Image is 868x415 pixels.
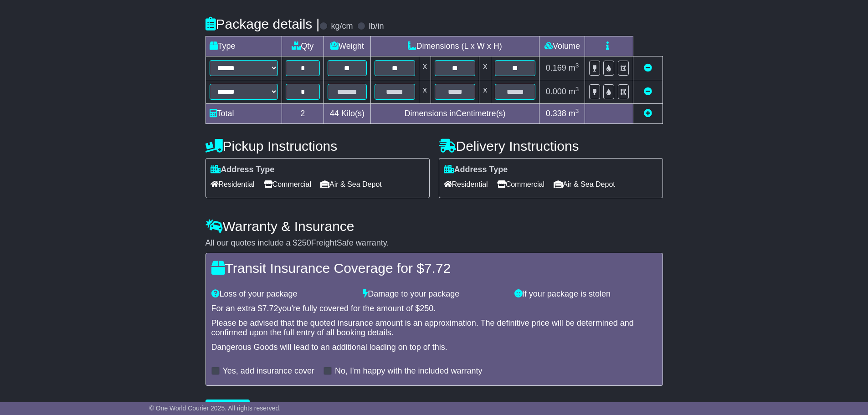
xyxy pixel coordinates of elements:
td: x [419,80,431,104]
h4: Package details | [205,16,320,31]
span: 7.72 [262,304,278,313]
td: Total [205,104,282,124]
div: For an extra $ you're fully covered for the amount of $ . [211,304,657,314]
a: Add new item [644,109,652,118]
h4: Delivery Instructions [439,138,663,154]
label: Yes, add insurance cover [223,366,314,376]
label: No, I'm happy with the included warranty [335,366,483,376]
td: Type [205,36,282,56]
td: x [479,56,491,80]
td: Dimensions (L x W x H) [370,36,539,56]
div: Dangerous Goods will lead to an additional loading on top of this. [211,343,657,353]
div: If your package is stolen [510,289,662,299]
span: © One World Courier 2025. All rights reserved. [149,405,281,412]
span: 44 [330,109,339,118]
h4: Warranty & Insurance [205,219,663,234]
div: All our quotes include a $ FreightSafe warranty. [205,238,663,248]
span: 7.72 [424,261,451,276]
td: x [419,56,431,80]
span: 250 [420,304,433,313]
div: Damage to your package [358,289,510,299]
sup: 3 [575,86,579,92]
span: 0.338 [546,109,566,118]
h4: Pickup Instructions [205,138,430,154]
label: Address Type [444,165,508,175]
span: Commercial [497,177,544,191]
label: Address Type [211,165,275,175]
div: Please be advised that the quoted insurance amount is an approximation. The definitive price will... [211,318,657,338]
td: Weight [324,36,371,56]
a: Remove this item [644,87,652,96]
td: Dimensions in Centimetre(s) [370,104,539,124]
a: Remove this item [644,63,652,72]
span: Commercial [264,177,311,191]
sup: 3 [575,62,579,69]
span: m [569,87,579,96]
span: m [569,63,579,72]
label: kg/cm [331,21,353,31]
span: Residential [211,177,255,191]
span: 0.169 [546,63,566,72]
td: Kilo(s) [324,104,371,124]
label: lb/in [369,21,384,31]
td: Volume [539,36,585,56]
td: x [479,80,491,104]
span: 250 [298,238,311,247]
h4: Transit Insurance Coverage for $ [211,261,657,276]
span: Residential [444,177,488,191]
td: Qty [282,36,324,56]
span: Air & Sea Depot [554,177,615,191]
span: Air & Sea Depot [320,177,382,191]
span: m [569,109,579,118]
span: 0.000 [546,87,566,96]
sup: 3 [575,108,579,114]
td: 2 [282,104,324,124]
div: Loss of your package [207,289,359,299]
